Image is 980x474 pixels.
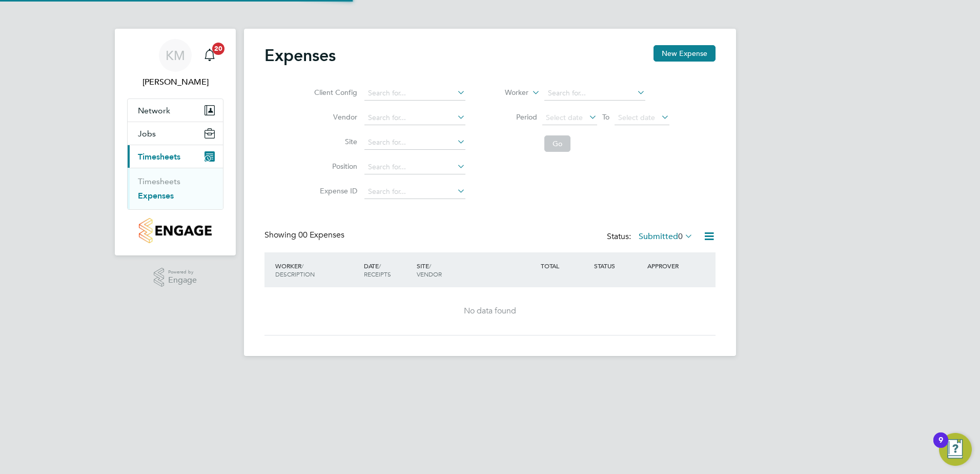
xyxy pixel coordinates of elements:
div: Timesheets [128,168,223,209]
span: 20 [212,43,224,55]
input: Search for... [364,185,465,199]
div: DATE [361,256,415,283]
label: Expense ID [311,186,357,195]
button: Jobs [128,122,223,145]
label: Position [311,162,357,171]
span: Engage [168,276,197,285]
input: Search for... [364,135,465,150]
button: Network [128,99,223,122]
input: Search for... [364,160,465,174]
span: VENDOR [417,270,442,278]
a: KM[PERSON_NAME] [127,39,223,88]
span: Jobs [138,129,156,139]
input: Search for... [364,86,465,101]
img: countryside-properties-logo-retina.png [139,218,211,243]
label: Worker [482,88,528,98]
a: Expenses [138,191,174,201]
span: To [599,110,612,124]
button: New Expense [654,45,716,62]
button: Timesheets [128,145,223,168]
span: Timesheets [138,152,180,162]
a: Powered byEngage [154,268,197,287]
label: Client Config [311,88,357,97]
label: Site [311,137,357,146]
label: Submitted [639,231,693,242]
span: KM [166,49,185,62]
div: Status: [607,230,695,244]
div: STATUS [591,256,645,275]
span: DESCRIPTION [275,270,315,278]
span: / [379,262,381,270]
button: Go [544,135,570,152]
h2: Expenses [264,45,336,66]
a: Timesheets [138,176,180,186]
span: 0 [678,231,683,242]
div: SITE [414,256,538,283]
input: Search for... [544,86,645,101]
div: WORKER [273,256,361,283]
div: APPROVER [645,256,698,275]
span: Kyle Munden [127,76,223,88]
span: Network [138,106,170,115]
span: / [429,262,431,270]
a: Go to home page [127,218,223,243]
button: Open Resource Center, 9 new notifications [939,433,972,466]
label: Vendor [311,112,357,122]
span: Select date [618,113,655,122]
span: / [301,262,303,270]
div: TOTAL [538,256,591,275]
span: Powered by [168,268,197,276]
span: 00 Expenses [298,230,344,240]
div: No data found [275,306,705,317]
span: Select date [546,113,583,122]
a: 20 [199,39,220,72]
span: RECEIPTS [364,270,391,278]
input: Search for... [364,111,465,125]
div: 9 [938,440,943,453]
div: Showing [264,230,346,241]
label: Period [491,112,537,122]
nav: Main navigation [115,29,236,255]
